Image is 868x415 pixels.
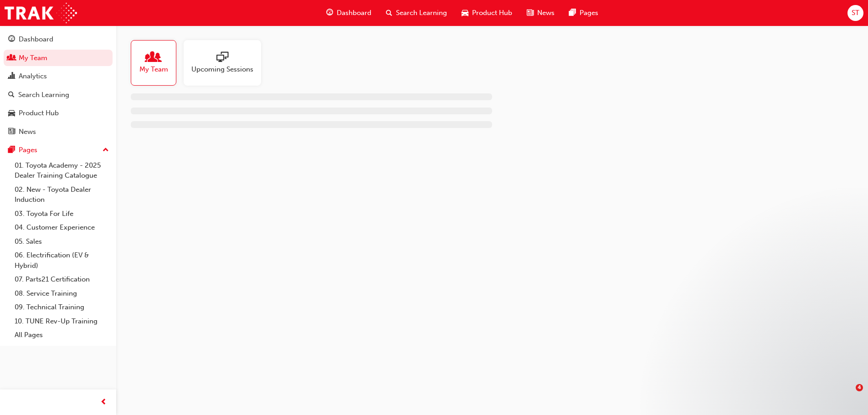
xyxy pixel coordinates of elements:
div: Analytics [19,71,47,82]
span: Product Hub [472,8,512,18]
a: Upcoming Sessions [184,40,268,86]
a: 03. Toyota For Life [11,207,113,221]
div: Dashboard [19,34,53,45]
a: Analytics [4,68,113,85]
span: prev-icon [100,397,107,408]
span: news-icon [527,7,534,19]
span: guage-icon [8,36,15,44]
span: Dashboard [337,8,371,18]
span: 4 [856,384,863,391]
span: sessionType_ONLINE_URL-icon [216,51,228,64]
span: search-icon [386,7,392,19]
span: chart-icon [8,72,15,81]
a: pages-iconPages [562,4,606,22]
span: Search Learning [396,8,447,18]
span: guage-icon [326,7,333,19]
span: ST [852,8,859,18]
span: Pages [580,8,598,18]
span: car-icon [8,109,15,118]
a: Dashboard [4,31,113,48]
span: people-icon [148,51,159,64]
img: Trak [5,3,77,23]
a: guage-iconDashboard [319,4,379,22]
a: 05. Sales [11,235,113,249]
span: pages-icon [569,7,576,19]
a: Search Learning [4,87,113,103]
a: My Team [4,50,113,67]
a: Product Hub [4,105,113,122]
a: 01. Toyota Academy - 2025 Dealer Training Catalogue [11,159,113,183]
a: 07. Parts21 Certification [11,272,113,287]
span: car-icon [462,7,468,19]
a: car-iconProduct Hub [454,4,519,22]
a: 02. New - Toyota Dealer Induction [11,183,113,207]
a: All Pages [11,328,113,342]
iframe: Intercom live chat [837,384,859,406]
a: 09. Technical Training [11,300,113,314]
div: Pages [19,145,37,155]
a: 06. Electrification (EV & Hybrid) [11,248,113,272]
a: My Team [131,40,184,86]
button: ST [847,5,863,21]
a: news-iconNews [519,4,562,22]
span: pages-icon [8,146,15,154]
div: Search Learning [18,90,69,100]
button: Pages [4,142,113,159]
span: search-icon [8,91,15,99]
a: search-iconSearch Learning [379,4,454,22]
a: 08. Service Training [11,287,113,301]
div: Product Hub [19,108,59,118]
a: News [4,123,113,140]
a: 04. Customer Experience [11,220,113,235]
span: News [537,8,555,18]
span: Upcoming Sessions [191,64,253,75]
button: DashboardMy TeamAnalyticsSearch LearningProduct HubNews [4,29,113,142]
a: 10. TUNE Rev-Up Training [11,314,113,328]
span: people-icon [8,54,15,62]
span: news-icon [8,128,15,136]
span: up-icon [103,144,109,156]
span: My Team [139,64,168,75]
div: News [19,127,36,137]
